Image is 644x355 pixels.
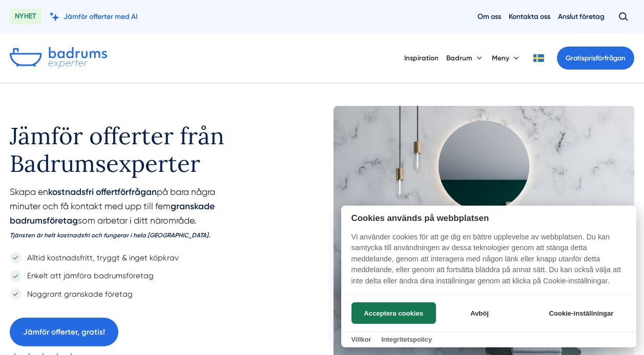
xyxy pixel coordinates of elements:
p: Vi använder cookies för att ge dig en bättre upplevelse av webbplatsen. Du kan samtycka till anvä... [341,232,636,294]
h2: Cookies används på webbplatsen [341,213,636,223]
a: Integritetspolicy [381,336,432,343]
button: Acceptera cookies [351,302,436,324]
button: Cookie-inställningar [536,302,626,324]
a: Villkor [351,336,371,343]
button: Avböj [439,302,520,324]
